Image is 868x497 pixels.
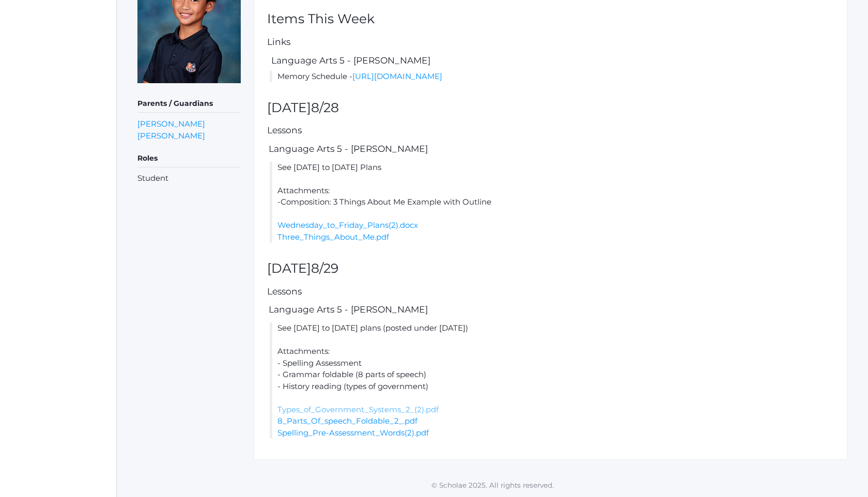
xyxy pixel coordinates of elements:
[311,260,338,276] span: 8/29
[137,95,241,113] h5: Parents / Guardians
[270,322,834,439] li: See [DATE] to [DATE] plans (posted under [DATE]) Attachments: - Spelling Assessment - Grammar fol...
[267,144,834,154] h5: Language Arts 5 - [PERSON_NAME]
[277,428,429,438] a: Spelling_Pre-Assessment_Words(2).pdf
[277,220,418,230] a: Wednesday_to_Friday_Plans(2).docx
[267,126,834,135] h5: Lessons
[137,118,205,130] a: [PERSON_NAME]
[117,480,868,490] p: © Scholae 2025. All rights reserved.
[137,130,205,142] a: [PERSON_NAME]
[267,261,834,276] h2: [DATE]
[267,305,834,315] h5: Language Arts 5 - [PERSON_NAME]
[277,232,389,242] a: Three_Things_About_Me.pdf
[270,71,834,83] li: Memory Schedule -
[267,101,834,115] h2: [DATE]
[267,12,834,26] h2: Items This Week
[270,56,834,66] h5: Language Arts 5 - [PERSON_NAME]
[270,162,834,243] li: See [DATE] to [DATE] Plans Attachments: -Composition: 3 Things About Me Example with Outline
[267,37,834,47] h5: Links
[277,405,439,414] a: Types_of_Government_Systems_2_(2).pdf
[267,287,834,297] h5: Lessons
[277,416,417,426] a: 8_Parts_Of_speech_Foldable_2_.pdf
[352,71,442,81] a: [URL][DOMAIN_NAME]
[311,100,339,115] span: 8/28
[137,173,241,184] li: Student
[137,150,241,167] h5: Roles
